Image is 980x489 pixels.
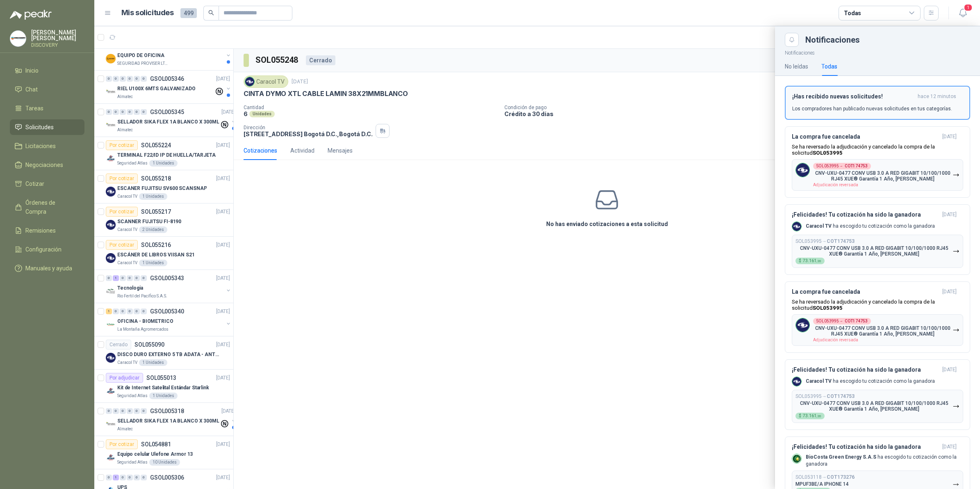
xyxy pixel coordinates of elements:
p: Se ha reversado la adjudicación y cancelado la compra de la solicitud [792,299,963,311]
p: DISCOVERY [31,43,84,48]
span: Negociaciones [25,160,63,169]
p: ha escogido tu cotización como la ganadora [806,378,935,385]
span: search [208,10,214,16]
b: Caracol TV [806,378,832,384]
a: Órdenes de Compra [10,195,84,219]
h3: ¡Has recibido nuevas solicitudes! [792,93,914,100]
b: COT174753 [845,164,868,168]
h3: ¡Felicidades! Tu cotización ha sido la ganadora [792,366,939,373]
div: SOL053995 → [813,318,871,324]
h3: La compra fue cancelada [792,288,939,295]
img: Logo peakr [10,10,52,20]
a: Inicio [10,63,84,78]
span: Manuales y ayuda [25,264,72,273]
span: Solicitudes [25,123,54,132]
h3: ¡Felicidades! Tu cotización ha sido la ganadora [792,211,939,218]
img: Company Logo [792,454,801,463]
button: Company LogoSOL053995→COT174753CNV-UXU-0477 CONV USB 3.0 A RED GIGABIT 10/100/1000 RJ45 XUE® Gara... [792,159,963,191]
div: Todas [844,9,861,18]
b: SOL053995 [813,150,843,156]
span: 73.161 [803,414,821,418]
a: Chat [10,82,84,97]
a: Negociaciones [10,157,84,173]
b: SOL053995 [813,305,843,311]
button: Company LogoSOL053995→COT174753CNV-UXU-0477 CONV USB 3.0 A RED GIGABIT 10/100/1000 RJ45 XUE® Gara... [792,314,963,346]
h3: La compra fue cancelada [792,133,939,140]
p: CNV-UXU-0477 CONV USB 3.0 A RED GIGABIT 10/100/1000 RJ45 XUE® Garantía 1 Año, [PERSON_NAME] [795,400,953,412]
span: 1 [964,4,973,11]
div: SOL053995 → [813,163,871,169]
p: ha escogido tu cotización como la ganadora [806,454,963,468]
div: Notificaciones [805,36,970,44]
p: SOL053995 → [795,393,855,400]
img: Company Logo [796,163,809,177]
b: COT173276 [827,474,855,480]
b: COT174753 [845,319,868,323]
img: Company Logo [792,222,801,231]
span: Remisiones [25,226,56,235]
div: $ [795,258,825,264]
button: SOL053995→COT174753CNV-UXU-0477 CONV USB 3.0 A RED GIGABIT 10/100/1000 RJ45 XUE® Garantía 1 Año, ... [792,390,963,423]
a: Cotizar [10,176,84,192]
h1: Mis solicitudes [121,7,174,19]
span: ,20 [816,414,821,418]
span: Chat [25,85,38,94]
button: ¡Felicidades! Tu cotización ha sido la ganadora[DATE] Company LogoCaracol TV ha escogido tu cotiz... [785,204,970,275]
p: Notificaciones [775,47,980,57]
div: $ [795,413,825,419]
button: ¡Felicidades! Tu cotización ha sido la ganadora[DATE] Company LogoCaracol TV ha escogido tu cotiz... [785,359,970,430]
span: Configuración [25,245,62,254]
span: Adjudicación reversada [813,183,858,187]
span: Cotizar [25,179,44,188]
span: [DATE] [942,211,957,218]
a: Remisiones [10,223,84,238]
span: Licitaciones [25,142,56,151]
button: SOL053995→COT174753CNV-UXU-0477 CONV USB 3.0 A RED GIGABIT 10/100/1000 RJ45 XUE® Garantía 1 Año, ... [792,235,963,268]
p: SOL053118 → [795,474,855,480]
a: Tareas [10,101,84,116]
span: Órdenes de Compra [25,198,77,216]
a: Manuales y ayuda [10,260,84,276]
div: No leídas [785,62,808,71]
button: ¡Has recibido nuevas solicitudes!hace 12 minutos Los compradores han publicado nuevas solicitudes... [785,86,970,120]
p: CNV-UXU-0477 CONV USB 3.0 A RED GIGABIT 10/100/1000 RJ45 XUE® Garantía 1 Año, [PERSON_NAME] [813,170,953,182]
a: Configuración [10,242,84,257]
button: La compra fue cancelada[DATE] Se ha reversado la adjudicación y cancelado la compra de la solicit... [785,126,970,198]
img: Company Logo [792,377,801,386]
p: CNV-UXU-0477 CONV USB 3.0 A RED GIGABIT 10/100/1000 RJ45 XUE® Garantía 1 Año, [PERSON_NAME] [795,245,953,257]
span: ,20 [816,259,821,263]
img: Company Logo [10,31,26,46]
button: La compra fue cancelada[DATE] Se ha reversado la adjudicación y cancelado la compra de la solicit... [785,281,970,353]
span: [DATE] [942,288,957,295]
a: Solicitudes [10,119,84,135]
span: 499 [180,8,197,18]
a: Licitaciones [10,138,84,154]
p: Se ha reversado la adjudicación y cancelado la compra de la solicitud [792,144,963,156]
span: Inicio [25,66,39,75]
b: BioCosta Green Energy S.A.S [806,454,876,460]
span: [DATE] [942,133,957,140]
p: CNV-UXU-0477 CONV USB 3.0 A RED GIGABIT 10/100/1000 RJ45 XUE® Garantía 1 Año, [PERSON_NAME] [813,325,953,337]
h3: ¡Felicidades! Tu cotización ha sido la ganadora [792,443,939,450]
b: COT174753 [827,238,855,244]
p: MPUF3BE/A IPHONE 14 [795,481,849,487]
button: Close [785,33,799,47]
p: [PERSON_NAME] [PERSON_NAME] [31,30,84,41]
p: Los compradores han publicado nuevas solicitudes en tus categorías. [792,105,952,112]
p: ha escogido tu cotización como la ganadora [806,223,935,230]
span: 73.161 [803,259,821,263]
span: Tareas [25,104,43,113]
span: hace 12 minutos [918,93,956,100]
button: 1 [955,6,970,21]
b: Caracol TV [806,223,832,229]
span: Adjudicación reversada [813,338,858,342]
div: Todas [821,62,837,71]
img: Company Logo [796,318,809,332]
p: SOL053995 → [795,238,855,244]
span: [DATE] [942,443,957,450]
span: [DATE] [942,366,957,373]
b: COT174753 [827,393,855,399]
